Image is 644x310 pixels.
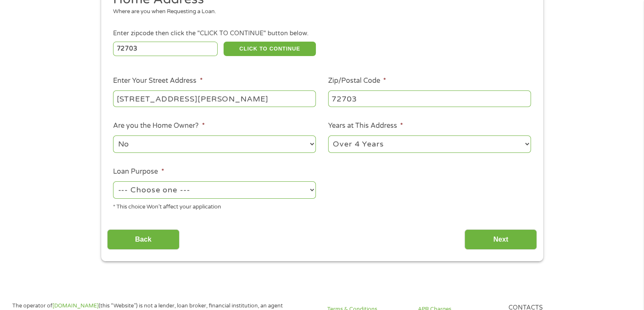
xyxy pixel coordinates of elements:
div: Enter zipcode then click the "CLICK TO CONTINUE" button below. [113,29,531,38]
div: * This choice Won’t affect your application [113,200,316,211]
label: Zip/Postal Code [328,76,386,85]
input: Next [464,229,537,250]
input: Enter Zipcode (e.g 01510) [113,42,218,56]
div: Where are you when Requesting a Loan. [113,8,525,16]
label: Years at This Address [328,121,403,130]
label: Enter Your Street Address [113,76,202,85]
input: 1 Main Street [113,90,316,107]
label: Loan Purpose [113,167,164,176]
button: CLICK TO CONTINUE [224,42,316,56]
label: Are you the Home Owner? [113,121,205,130]
a: [DOMAIN_NAME] [53,302,99,309]
input: Back [107,229,180,250]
